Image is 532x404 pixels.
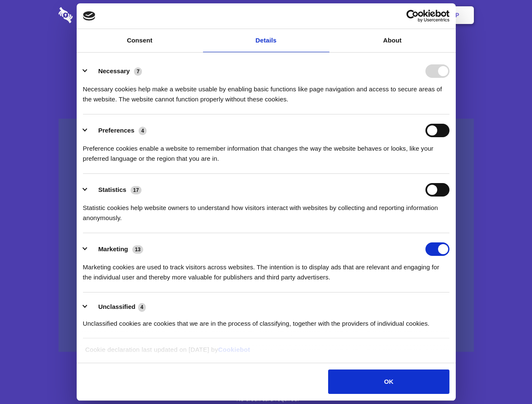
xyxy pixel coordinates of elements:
button: Statistics (17) [83,183,147,197]
div: Marketing cookies are used to track visitors across websites. The intention is to display ads tha... [83,256,449,282]
span: 13 [132,245,143,254]
a: Contact [342,2,380,28]
button: Marketing (13) [83,242,149,256]
label: Marketing [98,245,128,252]
label: Necessary [98,67,130,74]
a: Wistia video thumbnail [59,119,474,352]
button: Unclassified (4) [83,302,151,312]
a: Consent [77,29,203,52]
span: 4 [138,303,146,311]
button: OK [328,369,449,394]
a: Details [203,29,329,52]
label: Preferences [98,127,134,134]
a: Usercentrics Cookiebot - opens in a new window [376,10,449,22]
div: Unclassified cookies are cookies that we are in the process of classifying, together with the pro... [83,312,449,329]
label: Statistics [98,186,126,193]
button: Preferences (4) [83,124,152,137]
img: logo-wordmark-white-trans-d4663122ce5f474addd5e946df7df03e33cb6a1c49d2221995e7729f52c070b2.svg [59,7,131,23]
div: Necessary cookies help make a website usable by enabling basic functions like page navigation and... [83,78,449,104]
a: About [329,29,456,52]
h4: Auto-redaction of sensitive data, encrypted data sharing and self-destructing private chats. Shar... [59,77,474,104]
div: Preference cookies enable a website to remember information that changes the way the website beha... [83,137,449,164]
iframe: Drift Widget Chat Controller [490,362,522,394]
a: Login [382,2,419,28]
div: Cookie declaration last updated on [DATE] by [79,345,453,361]
img: logo [83,11,96,21]
a: Pricing [247,2,284,28]
a: Cookiebot [218,346,250,353]
button: Necessary (7) [83,64,147,78]
div: Statistic cookies help website owners to understand how visitors interact with websites by collec... [83,197,449,223]
span: 7 [134,67,142,76]
h1: Eliminate Slack Data Loss. [59,38,474,68]
span: 17 [131,186,142,194]
span: 4 [139,127,147,135]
